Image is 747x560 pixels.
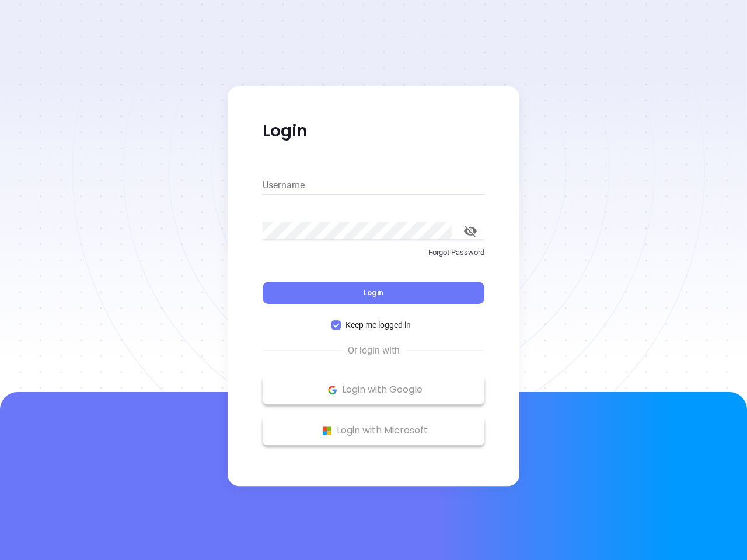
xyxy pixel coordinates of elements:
button: Login [263,282,484,304]
img: Microsoft Logo [320,423,334,438]
button: Microsoft Logo Login with Microsoft [263,416,484,445]
p: Login with Microsoft [268,422,479,439]
span: Keep me logged in [341,318,416,331]
a: Forgot Password [263,247,484,268]
p: Forgot Password [263,247,484,258]
span: Login [364,288,383,297]
img: Google Logo [325,383,340,397]
p: Login [263,121,484,142]
button: toggle password visibility [456,217,484,245]
button: Google Logo Login with Google [263,375,484,404]
p: Login with Google [268,381,479,398]
span: Or login with [342,344,406,358]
